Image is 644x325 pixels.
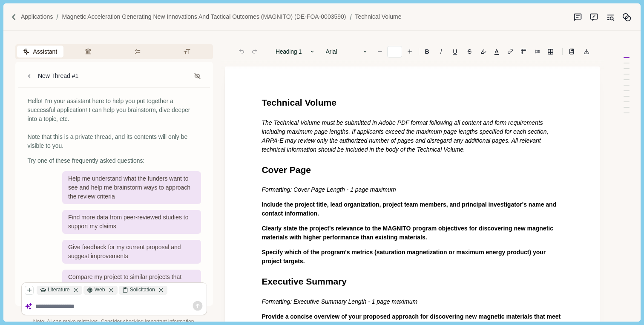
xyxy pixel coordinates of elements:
[83,286,117,295] div: Web
[27,97,201,150] div: Hello! I'm your assistant here to help you put together a successful application! I can help you ...
[321,46,372,58] button: Arial
[262,119,550,153] span: The Technical Volume must be submitted in Adobe PDF format following all content and form require...
[262,165,311,175] span: Cover Page
[262,186,396,193] span: Formatting: Cover Page Length - 1 page maximum
[62,240,201,264] div: Give feedback for my current proposal and suggest improvements
[262,225,555,241] span: Clearly state the project's relevance to the MAGNITO program objectives for discovering new magne...
[262,201,558,217] span: Include the project title, lead organization, project team members, and principal investigator's ...
[262,249,547,265] span: Specify which of the program's metrics (saturation magnetization or maximum energy product) your ...
[62,270,201,293] div: Compare my project to similar projects that have been funded by this program
[38,72,78,81] div: New Thread #1
[62,12,346,21] a: Magnetic Acceleration Generating New Innovations and Tactical Outcomes (MAGNITO) (DE-FOA-0003590)
[62,171,201,204] div: Help me understand what the funders want to see and help me brainstorm ways to approach the revie...
[435,46,447,58] button: I
[21,12,53,21] a: Applications
[420,46,434,58] button: B
[10,13,18,21] img: Forward slash icon
[33,47,57,56] span: Assistant
[119,286,167,295] div: Solicitation
[262,98,336,107] span: Technical Volume
[448,46,462,58] button: U
[468,49,471,55] s: S
[517,46,529,58] button: Adjust margins
[53,13,62,21] img: Forward slash icon
[262,298,417,305] span: Formatting: Executive Summary Length - 1 page maximum
[531,46,543,58] button: Line height
[236,46,247,58] button: Undo
[271,46,320,58] button: Heading 1
[249,46,261,58] button: Redo
[346,13,355,21] img: Forward slash icon
[62,210,201,234] div: Find more data from peer-reviewed studies to support my claims
[404,46,416,58] button: Increase font size
[463,46,476,58] button: S
[504,46,516,58] button: Line height
[27,156,201,165] div: Try one of these frequently asked questions:
[37,286,82,295] div: Literature
[453,49,457,55] u: U
[355,12,402,21] a: Technical Volume
[544,46,556,58] button: Line height
[581,46,592,58] button: Export to docx
[262,276,347,286] span: Executive Summary
[440,49,442,55] i: I
[374,46,386,58] button: Decrease font size
[566,46,578,58] button: Line height
[425,49,429,55] b: B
